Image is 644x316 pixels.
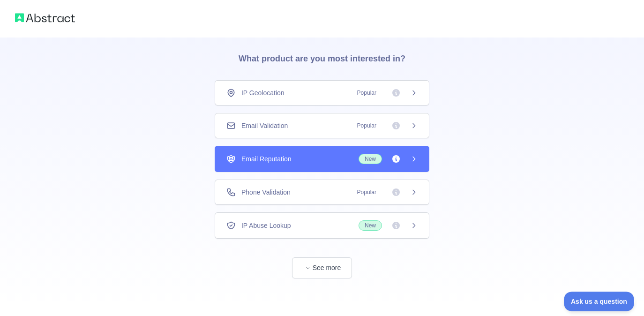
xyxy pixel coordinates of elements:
[292,257,352,278] button: See more
[241,188,291,197] span: Phone Validation
[359,220,382,231] span: New
[241,221,291,230] span: IP Abuse Lookup
[241,154,292,164] span: Email Reputation
[352,88,382,98] span: Popular
[359,154,382,164] span: New
[15,11,75,24] img: Abstract logo
[241,121,288,130] span: Email Validation
[564,292,635,311] iframe: Toggle Customer Support
[224,33,420,80] h3: What product are you most interested in?
[352,188,382,197] span: Popular
[352,121,382,130] span: Popular
[241,88,285,98] span: IP Geolocation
